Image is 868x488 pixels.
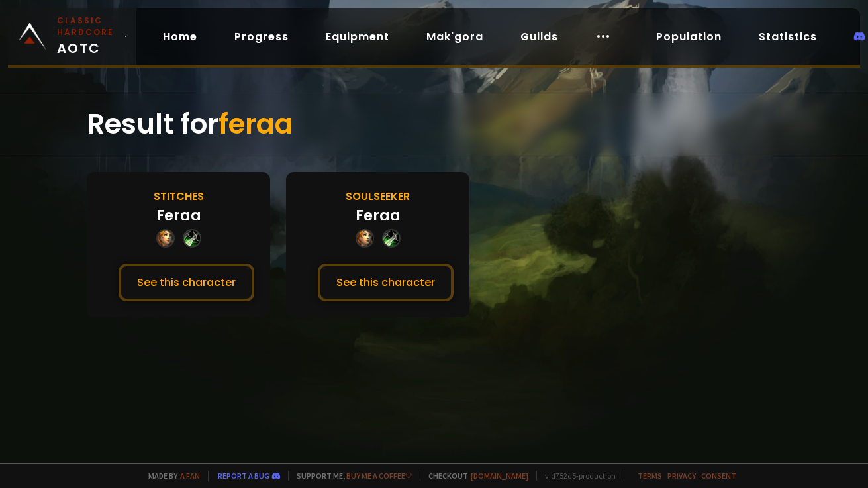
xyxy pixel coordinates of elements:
a: Equipment [315,23,400,50]
span: feraa [218,105,293,144]
a: Progress [224,23,299,50]
a: Report a bug [218,471,269,481]
div: Result for [87,93,781,156]
a: Consent [701,471,736,481]
a: Home [152,23,208,50]
span: v. d752d5 - production [536,471,616,481]
a: Buy me a coffee [346,471,412,481]
a: Privacy [667,471,696,481]
span: Support me, [288,471,412,481]
button: See this character [318,264,454,301]
a: Guilds [510,23,569,50]
a: Terms [638,471,662,481]
span: AOTC [57,15,118,58]
a: Classic HardcoreAOTC [8,8,136,65]
div: Feraa [156,205,201,226]
span: Made by [140,471,200,481]
div: Feraa [356,205,401,226]
small: Classic Hardcore [57,15,118,38]
button: See this character [119,264,254,301]
a: [DOMAIN_NAME] [471,471,528,481]
a: Mak'gora [416,23,494,50]
a: Population [646,23,732,50]
a: a fan [180,471,200,481]
a: Statistics [748,23,828,50]
span: Checkout [420,471,528,481]
div: Stitches [154,188,204,205]
div: Soulseeker [346,188,410,205]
